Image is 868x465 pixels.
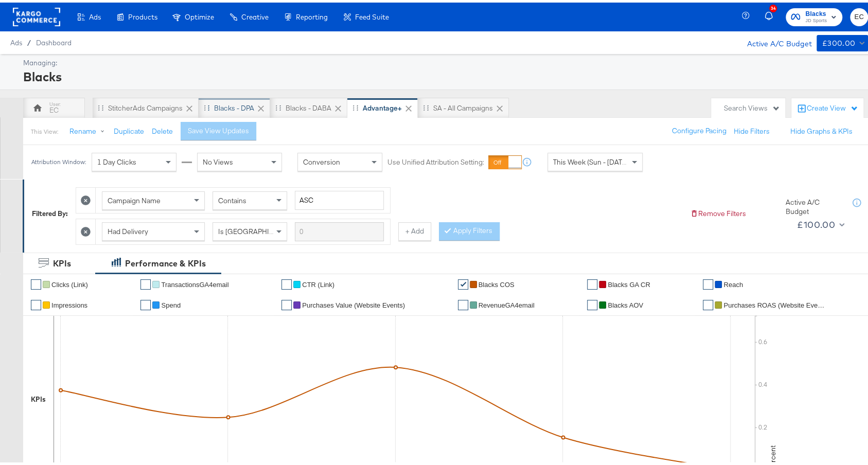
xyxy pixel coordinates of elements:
button: Rename [62,120,116,138]
div: Active A/C Budget [786,195,842,214]
a: ✔ [281,297,292,308]
button: Hide Graphs & KPIs [790,124,853,134]
div: 34 [769,2,777,10]
div: Filtered By: [32,206,68,216]
div: Create View [807,101,858,111]
div: Blacks - DPA [214,101,254,111]
span: TransactionsGA4email [161,278,228,286]
span: Ads [10,36,22,44]
button: + Add [398,220,431,238]
a: ✔ [703,277,713,287]
span: Purchases ROAS (Website Events) [723,299,826,307]
a: ✔ [458,277,468,287]
button: Duplicate [114,124,144,134]
button: Delete [152,124,173,134]
div: KPIs [53,255,71,267]
button: EC [850,6,868,24]
span: Blacks AOV [608,299,643,307]
a: ✔ [458,297,468,308]
span: Impressions [51,299,87,307]
span: Reach [723,278,743,286]
a: Dashboard [36,36,72,44]
button: £300.00 [817,32,868,49]
div: Advantage+ [363,101,402,111]
button: 34 [763,5,781,25]
span: Optimize [185,10,214,19]
button: Configure Pacing [665,119,734,138]
div: Attribution Window: [31,156,86,163]
span: EC [854,9,864,21]
span: Purchases Value (Website Events) [302,299,405,307]
button: £100.00 [793,214,847,230]
div: Blacks - DABA [286,101,331,111]
span: Feed Suite [355,10,389,19]
div: Drag to reorder tab [98,102,103,108]
button: Hide Filters [734,124,770,134]
a: ✔ [31,277,41,287]
span: / [22,36,36,44]
span: Ads [89,10,101,19]
a: ✔ [703,297,713,308]
button: Remove Filters [690,206,746,216]
span: Blacks [805,6,827,17]
span: Conversion [303,155,340,164]
div: Drag to reorder tab [275,102,281,108]
a: ✔ [587,297,597,308]
span: RevenueGA4email [479,299,535,307]
span: Clicks (Link) [51,278,88,286]
div: This View: [31,125,58,133]
a: ✔ [281,277,292,287]
span: Reporting [296,10,328,19]
span: Creative [241,10,269,19]
button: BlacksJD Sports [786,6,842,24]
label: Use Unified Attribution Setting: [387,155,484,165]
span: Products [128,10,157,19]
div: EC [49,103,59,113]
div: £100.00 [797,214,835,230]
div: KPIs [31,392,46,402]
div: SA - All campaigns [433,101,493,111]
div: Active A/C Budget [736,32,811,48]
a: ✔ [587,277,597,287]
div: Drag to reorder tab [204,102,209,108]
div: £300.00 [822,34,855,47]
a: ✔ [140,297,151,308]
div: Search Views [724,101,780,111]
span: Blacks GA CR [608,278,650,286]
div: Performance & KPIs [125,255,206,267]
span: JD Sports [805,14,827,23]
div: Drag to reorder tab [423,102,429,108]
input: Enter a search term [295,188,384,207]
div: Drag to reorder tab [352,102,358,108]
span: Had Delivery [108,224,148,234]
span: Is [GEOGRAPHIC_DATA] [218,224,297,234]
span: This Week (Sun - [DATE]) [553,155,630,164]
div: Managing: [23,56,865,65]
span: Contains [218,193,246,203]
span: CTR (Link) [302,278,334,286]
span: Spend [161,299,181,307]
input: Enter a search term [295,220,384,239]
a: ✔ [140,277,151,287]
span: 1 Day Clicks [97,155,136,164]
span: Blacks COS [479,278,515,286]
a: ✔ [31,297,41,308]
div: StitcherAds Campaigns [108,101,183,111]
div: Blacks [23,65,865,83]
span: Campaign Name [108,193,161,203]
span: No Views [203,155,233,164]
